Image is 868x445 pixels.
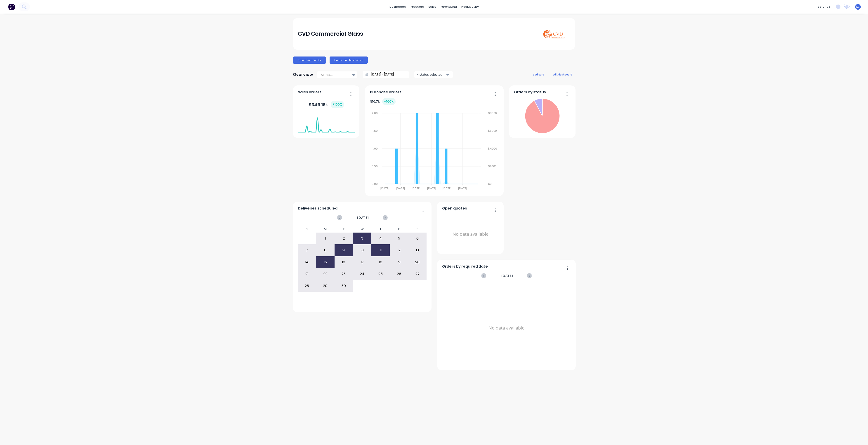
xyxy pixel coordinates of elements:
div: 9 [335,245,353,256]
div: 30 [335,280,353,291]
div: 3 [353,233,371,244]
span: [DATE] [501,273,513,278]
button: add card [530,71,547,77]
button: edit dashboard [550,71,575,77]
img: CVD Commercial Glass [538,22,570,46]
img: Factory [8,3,15,10]
tspan: $4000 [488,147,497,151]
div: S [408,226,427,233]
div: + 100 % [382,98,396,105]
div: 29 [316,280,334,291]
div: Overview [293,70,313,79]
div: T [335,226,353,233]
div: 15 [316,257,334,268]
tspan: $8000 [488,111,497,115]
div: 26 [390,268,408,280]
span: [DATE] [357,215,369,220]
a: dashboard [387,3,408,10]
div: 13 [408,245,427,256]
div: productivity [459,3,481,10]
tspan: $0 [488,182,492,186]
div: + 100 % [331,101,344,108]
span: LC [856,5,860,9]
div: 20 [408,257,427,268]
div: $ 349.16k [309,101,344,108]
div: 16 [335,257,353,268]
div: 12 [390,245,408,256]
div: No data available [442,284,571,372]
div: 27 [408,268,427,280]
div: 8 [316,245,334,256]
div: 10 [353,245,371,256]
div: 24 [353,268,371,280]
div: T [371,226,390,233]
span: Sales orders [298,89,321,95]
tspan: [DATE] [427,187,436,191]
tspan: [DATE] [443,187,451,191]
tspan: 0.00 [371,182,377,186]
tspan: 2.00 [372,111,377,115]
div: 17 [353,257,371,268]
div: S [298,226,316,233]
div: 11 [372,245,390,256]
div: 1 [316,233,334,244]
button: Create sales order [293,57,326,64]
div: 19 [390,257,408,268]
div: settings [815,3,832,10]
tspan: [DATE] [396,187,405,191]
tspan: $2000 [488,164,497,168]
span: Deliveries scheduled [298,206,337,211]
div: W [353,226,371,233]
div: 21 [298,268,316,280]
tspan: [DATE] [380,187,389,191]
div: 2 [335,233,353,244]
span: Orders by status [514,89,546,95]
div: 7 [298,245,316,256]
span: Open quotes [442,206,467,211]
div: $ 10.7k [370,98,396,105]
button: Create purchase order [330,57,368,64]
div: purchasing [439,3,459,10]
div: 5 [390,233,408,244]
div: 4 [372,233,390,244]
div: 6 [408,233,427,244]
div: products [408,3,426,10]
div: 18 [372,257,390,268]
div: 14 [298,257,316,268]
tspan: [DATE] [458,187,467,191]
div: 25 [372,268,390,280]
div: 22 [316,268,334,280]
div: sales [426,3,439,10]
div: CVD Commercial Glass [298,29,363,38]
div: 23 [335,268,353,280]
div: F [390,226,408,233]
button: 4 status selected [414,71,453,78]
span: Orders by required date [442,264,488,269]
tspan: 1.50 [372,129,377,133]
div: No data available [442,213,499,256]
div: 4 status selected [417,72,445,77]
div: M [316,226,335,233]
tspan: [DATE] [412,187,420,191]
div: 28 [298,280,316,291]
tspan: $6000 [488,129,497,133]
span: Purchase orders [370,89,401,95]
tspan: 0.50 [371,164,377,168]
tspan: 1.00 [372,147,377,151]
